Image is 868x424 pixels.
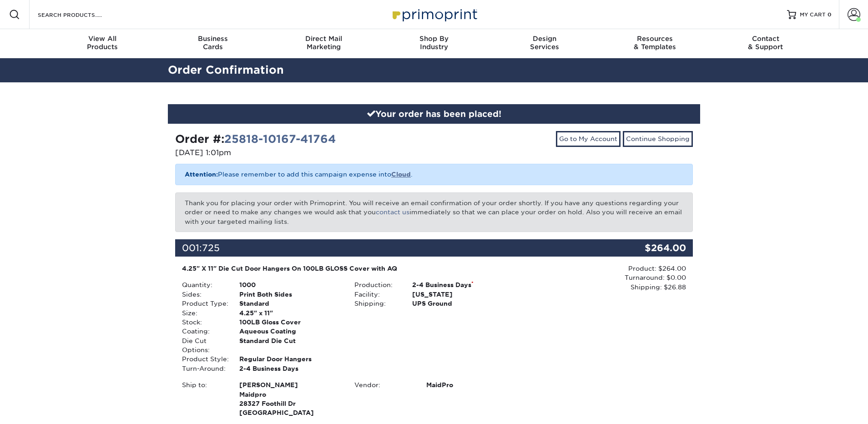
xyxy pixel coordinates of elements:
strong: Order #: [175,132,336,146]
div: Production: [348,280,405,289]
p: Thank you for placing your order with Primoprint. You will receive an email confirmation of your ... [175,192,693,232]
div: Facility: [348,290,405,299]
div: Aqueous Coating [232,327,348,336]
div: 1000 [232,280,348,289]
div: 001: [175,239,606,257]
a: View AllProducts [47,29,158,58]
div: 4.25" x 11" [232,308,348,318]
div: Vendor: [348,380,419,389]
span: View All [47,35,158,43]
div: Product Style: [175,354,232,363]
span: 725 [202,242,220,253]
span: Resources [600,35,710,43]
div: Cards [158,35,268,51]
div: Your order has been placed! [168,104,700,124]
div: 2-4 Business Days [232,364,348,373]
div: UPS Ground [405,299,520,308]
img: Primoprint [389,5,479,24]
div: Product: $264.00 Turnaround: $0.00 Shipping: $26.88 [520,264,686,292]
span: Shop By [379,35,490,43]
span: Contact [710,35,821,43]
a: Contact& Support [710,29,821,58]
div: Turn-Around: [175,364,232,373]
span: Maidpro [239,390,341,399]
div: Regular Door Hangers [232,354,348,363]
div: 2-4 Business Days [405,280,520,289]
a: 25818-10167-41764 [224,132,336,146]
span: [PERSON_NAME] [239,380,341,389]
div: Quantity: [175,280,232,289]
div: Product Type: [175,299,232,308]
b: Attention: [185,171,218,178]
a: DesignServices [489,29,600,58]
div: Ship to: [175,380,232,418]
div: Marketing [268,35,379,51]
span: Direct Mail [268,35,379,43]
input: SEARCH PRODUCTS..... [37,9,126,20]
div: MaidPro [419,380,520,389]
div: Products [47,35,158,51]
strong: [GEOGRAPHIC_DATA] [239,380,341,416]
a: contact us [376,208,409,216]
p: [DATE] 1:01pm [175,147,427,158]
a: BusinessCards [158,29,268,58]
div: $264.00 [606,239,693,257]
div: Print Both Sides [232,290,348,299]
span: MY CART [800,11,826,19]
span: Business [158,35,268,43]
div: 4.25" X 11" Die Cut Door Hangers On 100LB GLOSS Cover with AQ [182,264,514,273]
a: Shop ByIndustry [379,29,490,58]
div: Services [489,35,600,51]
div: Die Cut Options: [175,336,232,355]
div: Standard [232,299,348,308]
div: 100LB Gloss Cover [232,318,348,327]
p: Please remember to add this campaign expense into . [175,164,693,185]
div: Sides: [175,290,232,299]
div: Coating: [175,327,232,336]
h2: Order Confirmation [161,62,707,79]
div: Size: [175,308,232,318]
a: Direct MailMarketing [268,29,379,58]
div: & Support [710,35,821,51]
a: Resources& Templates [600,29,710,58]
div: Shipping: [348,299,405,308]
div: Industry [379,35,490,51]
span: 28327 Foothill Dr [239,399,341,408]
span: Design [489,35,600,43]
a: Cloud [391,171,411,178]
div: Stock: [175,318,232,327]
div: Standard Die Cut [232,336,348,355]
a: Go to My Account [556,131,621,146]
div: & Templates [600,35,710,51]
div: [US_STATE] [405,290,520,299]
span: 0 [828,11,832,18]
a: Continue Shopping [623,131,693,146]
